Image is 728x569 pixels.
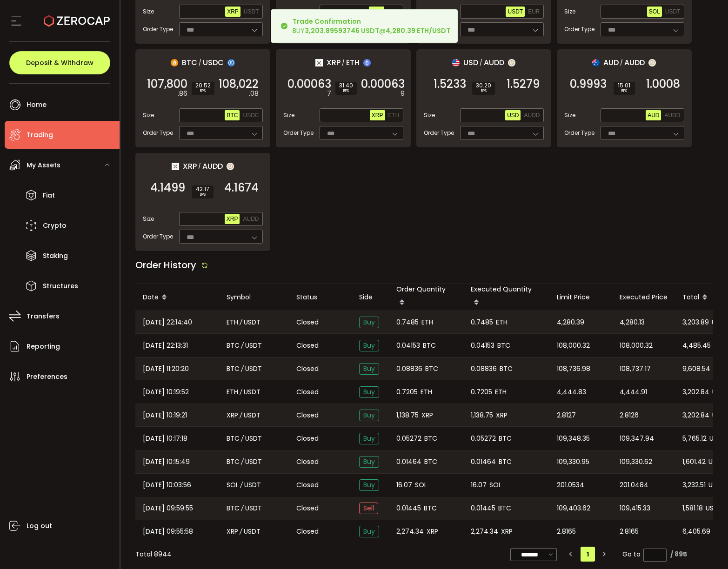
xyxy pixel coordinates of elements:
span: 20.52 [195,83,211,88]
em: 9 [401,89,405,99]
span: USDT [245,503,262,514]
span: Reporting [27,340,60,353]
span: BTC [227,112,238,119]
img: zuPXiwguUFiBOIQyqLOiXsnnNitlx7q4LCwEbLHADjIpTka+Lip0HH8D0VTrd02z+wEAAAAASUVORK5CYII= [227,163,234,170]
span: USD [463,57,478,68]
span: AUDD [624,57,645,68]
span: USDT [244,480,261,490]
span: AUDD [664,112,680,119]
span: BTC [425,364,438,374]
span: 9,608.54 [682,364,710,374]
span: Size [283,7,294,16]
span: 4,444.91 [620,387,647,397]
span: 0.08836 [396,364,422,374]
span: 109,330.95 [557,457,589,467]
span: 31.40 [339,83,353,88]
span: Order Type [283,129,314,137]
img: usd_portfolio.svg [452,59,460,66]
span: Closed [296,527,319,536]
em: / [241,364,244,374]
span: Size [564,7,575,16]
i: BPS [196,192,210,198]
b: 4,280.39 ETH/USDT [386,26,450,35]
span: 2,274.34 [396,526,424,537]
span: 1,138.75 [396,410,419,421]
button: SOL [647,7,662,17]
div: Executed Price [612,292,675,303]
button: XRP [225,7,240,17]
span: 5,765.12 [682,433,707,444]
span: Structures [43,279,78,293]
span: Closed [296,387,319,397]
span: Buy [359,433,379,444]
span: ETH [496,317,508,328]
em: / [342,59,345,67]
span: Buy [359,386,379,398]
button: USDT [663,7,682,17]
span: USDT [508,8,523,15]
span: Buy [359,410,379,421]
span: XRP [371,8,382,15]
span: Buy [359,456,379,468]
span: SOL [227,480,239,490]
span: Order History [135,258,196,271]
span: 0.04153 [471,340,494,351]
span: 107,800 [147,79,187,89]
span: XRP [427,526,438,537]
span: 0.00063 [361,79,405,89]
span: 0.01464 [396,457,421,467]
span: BTC [227,340,240,351]
span: XRP [183,160,197,172]
i: BPS [617,88,631,94]
span: 109,330.62 [620,457,652,467]
span: USD [507,112,519,119]
span: [DATE] 22:14:40 [143,317,192,328]
span: 109,403.62 [557,503,590,514]
span: [DATE] 09:59:55 [143,503,193,514]
span: USDT [244,526,260,537]
img: aud_portfolio.svg [592,59,600,66]
span: Preferences [27,370,67,384]
span: XRP [227,526,238,537]
span: Closed [296,457,319,467]
span: Closed [296,503,319,513]
span: Closed [296,364,319,374]
span: XRP [227,8,239,15]
span: Staking [43,249,68,263]
span: 1,601.42 [682,457,706,467]
button: XRP [369,7,384,17]
span: Sell [359,503,378,514]
span: XRP [227,410,238,421]
span: 4,280.13 [620,317,645,328]
span: BTC [499,457,512,467]
span: USDT [244,8,259,15]
img: zuPXiwguUFiBOIQyqLOiXsnnNitlx7q4LCwEbLHADjIpTka+Lip0HH8D0VTrd02z+wEAAAAASUVORK5CYII= [648,59,656,66]
div: Executed Quantity [463,284,549,311]
em: / [240,480,243,490]
span: [DATE] 09:55:58 [143,526,193,537]
span: SOL [415,480,427,490]
span: ETH [421,317,433,328]
span: 0.05272 [471,433,496,444]
span: Order Type [143,25,173,33]
em: / [240,410,242,421]
span: XRP [227,216,238,222]
span: 109,348.35 [557,433,590,444]
span: Order Type [564,25,594,33]
span: Order Type [424,129,454,137]
span: Closed [296,480,319,490]
button: BTC [225,110,240,120]
span: BTC [423,340,436,351]
span: Size [424,7,435,16]
em: .86 [178,89,187,99]
span: Size [424,111,435,119]
button: XRP [225,214,240,224]
img: btc_portfolio.svg [171,59,178,66]
div: Limit Price [549,292,612,303]
span: AUDD [524,112,540,119]
span: BTC [424,503,437,514]
span: XRP [421,410,433,421]
span: ETH [346,57,360,68]
span: ETH [227,317,238,328]
span: [DATE] 10:17:18 [143,433,187,444]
